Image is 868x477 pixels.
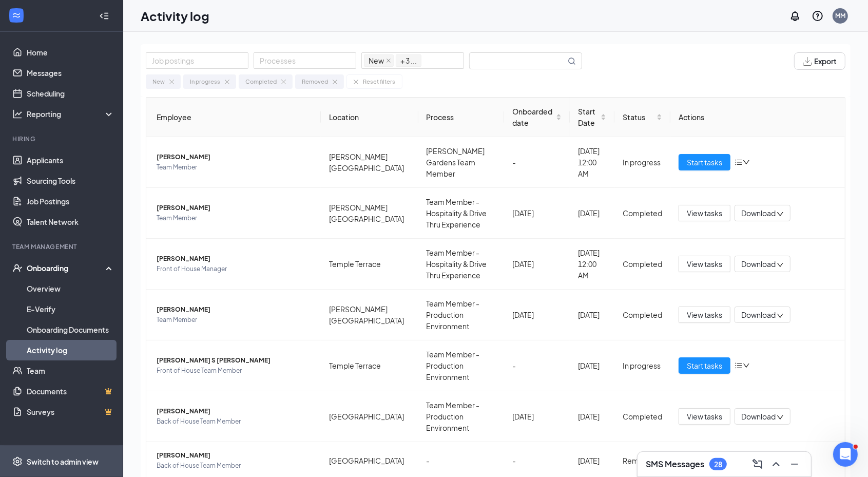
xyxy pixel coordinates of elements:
[512,360,562,371] div: -
[400,55,417,66] span: + 3 ...
[418,290,505,340] td: Team Member - Production Environment
[578,145,606,179] div: [DATE] 12:00 AM
[157,461,313,471] span: Back of House Team Member
[623,360,662,371] div: In progress
[623,207,662,219] div: Completed
[27,42,114,63] a: Home
[687,157,722,168] span: Start tasks
[623,309,662,320] div: Completed
[770,458,782,470] svg: ChevronUp
[714,460,722,469] div: 28
[27,319,114,340] a: Onboarding Documents
[12,242,112,251] div: Team Management
[789,10,801,22] svg: Notifications
[812,10,824,22] svg: QuestionInfo
[157,264,313,274] span: Front of House Manager
[687,411,722,422] span: View tasks
[623,258,662,270] div: Completed
[741,259,776,270] span: Download
[512,106,554,128] span: Onboarded date
[12,109,23,119] svg: Analysis
[146,98,321,137] th: Employee
[814,58,837,65] span: Export
[27,150,114,170] a: Applicants
[157,406,313,416] span: [PERSON_NAME]
[512,258,562,270] div: [DATE]
[27,212,114,232] a: Talent Network
[786,456,803,472] button: Minimize
[687,258,722,270] span: View tasks
[321,239,418,290] td: Temple Terrace
[157,203,313,213] span: [PERSON_NAME]
[623,157,662,168] div: In progress
[794,52,845,70] button: Export
[11,10,22,21] svg: WorkstreamLogo
[646,459,704,470] h3: SMS Messages
[245,77,277,86] div: Completed
[363,77,395,86] div: Reset filters
[418,188,505,239] td: Team Member - Hospitality & Drive Thru Experience
[418,239,505,290] td: Team Member - Hospitality & Drive Thru Experience
[777,414,784,421] span: down
[418,340,505,391] td: Team Member - Production Environment
[27,191,114,212] a: Job Postings
[27,381,114,402] a: DocumentsCrown
[190,77,220,86] div: In progress
[157,355,313,366] span: [PERSON_NAME] S [PERSON_NAME]
[27,263,106,273] div: Onboarding
[743,362,750,369] span: down
[321,98,418,137] th: Location
[141,7,209,25] h1: Activity log
[578,360,606,371] div: [DATE]
[751,458,764,470] svg: ComposeMessage
[679,154,730,170] button: Start tasks
[512,411,562,422] div: [DATE]
[578,411,606,422] div: [DATE]
[364,54,394,67] span: New
[777,312,784,319] span: down
[623,111,654,123] span: Status
[741,411,776,422] span: Download
[321,137,418,188] td: [PERSON_NAME][GEOGRAPHIC_DATA]
[321,188,418,239] td: [PERSON_NAME][GEOGRAPHIC_DATA]
[614,98,670,137] th: Status
[27,63,114,83] a: Messages
[777,211,784,218] span: down
[12,135,112,143] div: Hiring
[152,77,165,86] div: New
[568,57,576,65] svg: MagnifyingGlass
[833,442,858,467] iframe: Intercom live chat
[687,360,722,371] span: Start tasks
[321,340,418,391] td: Temple Terrace
[570,98,614,137] th: Start Date
[12,263,23,273] svg: UserCheck
[743,159,750,166] span: down
[578,207,606,219] div: [DATE]
[504,98,570,137] th: Onboarded date
[735,361,743,370] span: bars
[396,54,421,67] span: + 3 ...
[27,109,115,119] div: Reporting
[157,152,313,162] span: [PERSON_NAME]
[768,456,784,472] button: ChevronUp
[741,208,776,219] span: Download
[418,137,505,188] td: [PERSON_NAME] Gardens Team Member
[157,315,313,325] span: Team Member
[418,98,505,137] th: Process
[687,207,722,219] span: View tasks
[679,408,730,425] button: View tasks
[835,11,845,20] div: MM
[302,77,328,86] div: Removed
[679,256,730,272] button: View tasks
[157,213,313,223] span: Team Member
[578,309,606,320] div: [DATE]
[741,310,776,320] span: Download
[321,391,418,442] td: [GEOGRAPHIC_DATA]
[777,261,784,269] span: down
[386,58,391,63] span: close
[27,340,114,360] a: Activity log
[157,162,313,173] span: Team Member
[788,458,801,470] svg: Minimize
[27,299,114,319] a: E-Verify
[157,366,313,376] span: Front of House Team Member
